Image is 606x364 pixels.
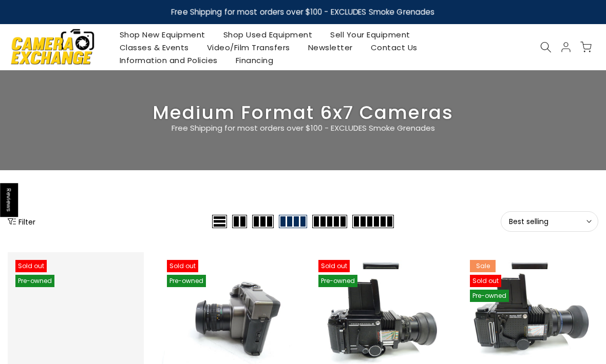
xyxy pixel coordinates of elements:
a: Video/Film Transfers [198,41,299,54]
a: Financing [226,54,282,67]
h3: Medium Format 6x7 Cameras [8,106,598,119]
a: Newsletter [299,41,362,54]
a: Classes & Events [110,41,198,54]
a: Shop Used Equipment [214,28,321,41]
button: Show filters [8,216,35,227]
a: Sell Your Equipment [321,28,420,41]
a: Contact Us [362,41,426,54]
button: Best selling [501,211,598,232]
a: Information and Policies [110,54,226,67]
a: Shop New Equipment [110,28,214,41]
p: Free Shipping for most orders over $100 - EXCLUDES Smoke Grenades [110,122,496,134]
strong: Free Shipping for most orders over $100 - EXCLUDES Smoke Grenades [172,7,435,17]
span: Best selling [509,217,590,226]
